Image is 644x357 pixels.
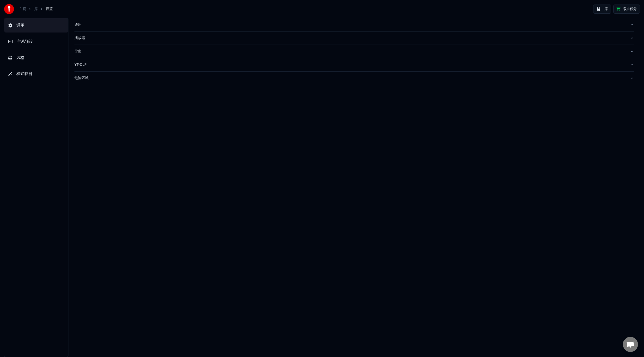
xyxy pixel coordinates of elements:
[74,45,634,58] button: 导出
[623,337,638,352] div: 打開聊天
[74,22,626,27] div: 通用
[593,5,611,14] button: 库
[4,51,68,65] button: 风格
[74,58,634,71] button: YT-DLP
[613,5,640,14] button: 添加积分
[4,67,68,81] button: 样式映射
[74,36,626,41] div: 播放器
[74,18,634,31] button: 通用
[34,7,38,12] a: 库
[46,7,53,12] span: 设置
[4,35,68,49] button: 字幕预设
[19,7,26,12] a: 主页
[4,4,14,14] img: youka
[16,22,24,28] span: 通用
[74,76,626,81] div: 危险区域
[16,71,32,77] span: 样式映射
[17,39,33,45] span: 字幕预设
[19,7,53,12] nav: breadcrumb
[74,72,634,85] button: 危险区域
[16,55,24,61] span: 风格
[74,49,626,54] div: 导出
[74,31,634,45] button: 播放器
[4,18,68,33] button: 通用
[74,62,626,67] div: YT-DLP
